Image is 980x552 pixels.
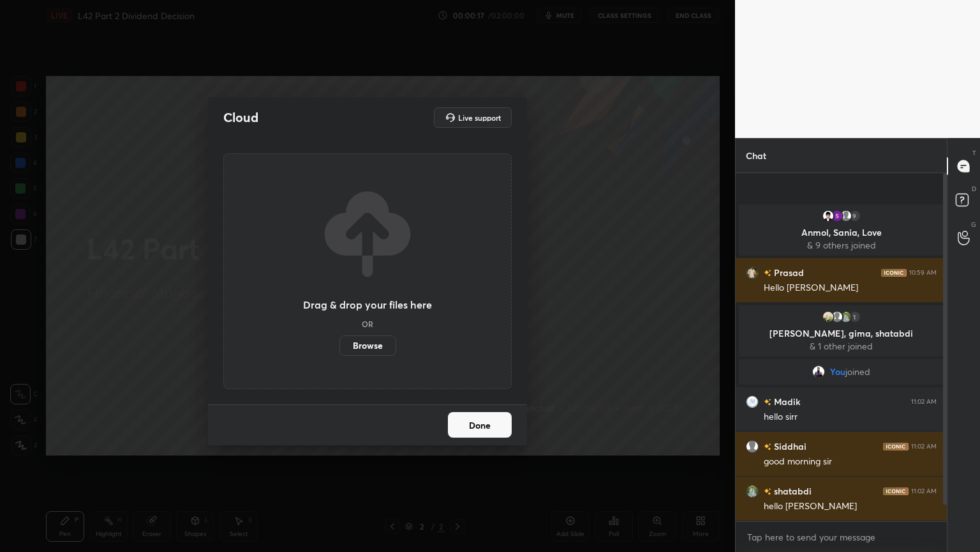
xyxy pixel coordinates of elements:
[831,210,843,222] img: 3
[764,488,771,495] img: no-rating-badge.077c3623.svg
[911,487,937,495] div: 11:02 AM
[909,269,937,277] div: 10:59 AM
[303,300,432,310] h3: Drag & drop your files here
[764,399,771,406] img: no-rating-badge.077c3623.svg
[736,202,947,521] div: grid
[746,266,759,279] img: 057d39644fc24ec5a0e7dadb9b8cee73.None
[764,282,937,295] div: Hello [PERSON_NAME]
[971,220,976,229] p: G
[764,411,937,424] div: hello sirr
[771,395,800,408] h6: Madik
[746,395,759,408] img: 3
[812,365,825,378] img: 78d879e9ade943c4a63fa74a256d960a.jpg
[746,227,936,238] p: Anmol, Sania, Love
[764,500,937,513] div: hello [PERSON_NAME]
[764,456,937,468] div: good morning sir
[362,320,373,328] h5: OR
[771,440,806,453] h6: Siddhai
[822,210,835,222] img: 3
[764,270,771,277] img: no-rating-badge.077c3623.svg
[849,210,861,222] div: 9
[764,443,771,450] img: no-rating-badge.077c3623.svg
[845,367,870,377] span: joined
[883,487,909,495] img: iconic-dark.1390631f.png
[736,139,776,172] p: Chat
[448,412,512,438] button: Done
[849,310,861,323] div: 1
[883,443,909,450] img: iconic-dark.1390631f.png
[840,210,852,222] img: default.png
[840,310,852,323] img: e46e94f5da8d4cc897766d90ab81d02c.jpg
[881,269,907,277] img: iconic-dark.1390631f.png
[822,310,835,323] img: 169c77b010ca4b2cbc3f9a3b6691949e.jpg
[911,398,937,406] div: 11:02 AM
[223,109,258,126] h2: Cloud
[911,443,937,450] div: 11:02 AM
[746,341,936,351] p: & 1 other joined
[458,114,501,121] h5: Live support
[972,184,976,194] p: D
[771,484,812,498] h6: shatabdi
[746,440,759,453] img: default.png
[831,310,843,323] img: default.png
[746,485,759,498] img: e46e94f5da8d4cc897766d90ab81d02c.jpg
[771,266,804,279] h6: Prasad
[746,240,936,250] p: & 9 others joined
[746,328,936,339] p: [PERSON_NAME], gima, shatabdi
[972,148,976,158] p: T
[830,367,845,377] span: You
